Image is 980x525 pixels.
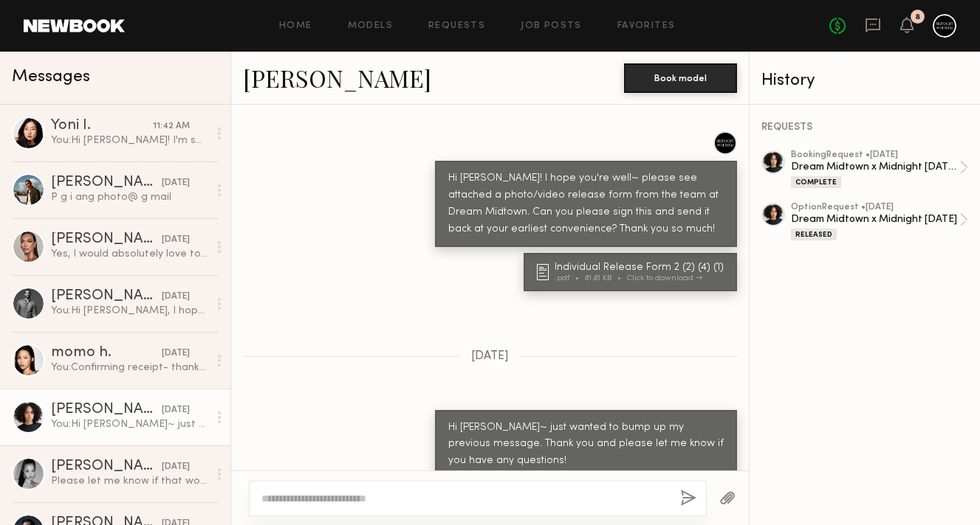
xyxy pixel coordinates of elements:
div: [DATE] [162,176,190,190]
a: Models [348,21,393,31]
div: Released [791,229,837,240]
div: 11:42 AM [153,119,190,133]
div: REQUESTS [761,122,968,133]
span: Messages [12,69,90,86]
div: [DATE] [162,460,190,474]
div: Yoni I. [51,119,153,133]
div: Complete [791,176,841,188]
div: [PERSON_NAME] [51,403,162,417]
div: option Request • [DATE] [791,203,959,212]
a: Individual Release Form 2 (2) (4) (1).pdf81.81 KBClick to download [537,262,728,282]
div: [PERSON_NAME] [51,232,162,247]
div: Click to download [627,274,702,282]
button: Book model [624,63,737,93]
a: Favorites [617,21,676,31]
a: bookingRequest •[DATE]Dream Midtown x Midnight [DATE]- Day 2Complete [791,150,968,188]
div: 8 [915,13,920,21]
div: Individual Release Form 2 (2) (4) (1) [555,262,728,273]
div: P g i ang photo@ g mail [51,190,208,204]
div: [DATE] [162,290,190,304]
a: Book model [624,71,737,83]
div: momo h. [51,346,162,361]
div: [PERSON_NAME] [51,175,162,190]
div: Please let me know if that worked! My computer is being weird with files [DATE] haha [51,474,208,488]
div: You: Hi [PERSON_NAME]~ just wanted to bump up my previous message. Thank you and please let me kn... [51,417,208,431]
div: Yes, I would absolutely love to shoot with you guys so just keep me posted! But yes, I am definit... [51,247,208,261]
div: Dream Midtown x Midnight [DATE]- Day 2 [791,160,959,174]
div: You: Hi [PERSON_NAME], I hope you're having a lovely week! I’m reaching out to check your availab... [51,304,208,318]
span: [DATE] [471,350,509,363]
div: You: Hi [PERSON_NAME]! I'm so glad to hear you are available! Yes, confirming that we would be sh... [51,133,208,147]
div: [DATE] [162,233,190,247]
div: Dream Midtown x Midnight [DATE] [791,212,959,226]
div: You: Confirming receipt- thank you so much! x [51,361,208,375]
a: Requests [428,21,485,31]
a: optionRequest •[DATE]Dream Midtown x Midnight [DATE]Released [791,203,968,240]
div: [DATE] [162,403,190,417]
div: [DATE] [162,347,190,361]
div: 81.81 KB [585,274,627,282]
div: Hi [PERSON_NAME]~ just wanted to bump up my previous message. Thank you and please let me know if... [448,420,724,470]
div: [PERSON_NAME] [51,289,162,304]
div: [PERSON_NAME] [51,459,162,474]
div: History [761,72,968,89]
a: Home [279,21,312,31]
a: Job Posts [521,21,582,31]
div: .pdf [555,274,585,282]
div: booking Request • [DATE] [791,150,959,160]
a: [PERSON_NAME] [243,62,431,94]
div: Hi [PERSON_NAME]! I hope you're well~ please see attached a photo/video release form from the tea... [448,170,724,238]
